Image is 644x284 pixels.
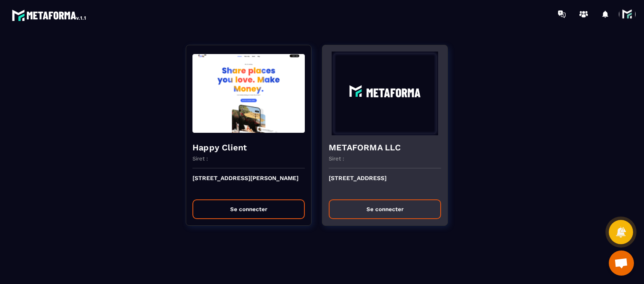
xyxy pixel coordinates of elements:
img: funnel-background [192,52,305,135]
p: Siret : [192,155,208,162]
p: [STREET_ADDRESS][PERSON_NAME] [192,175,305,193]
button: Se connecter [192,199,305,219]
p: Siret : [329,155,344,162]
h4: METAFORMA LLC [329,142,441,153]
button: Se connecter [329,199,441,219]
img: funnel-background [329,52,441,135]
p: [STREET_ADDRESS] [329,175,441,193]
h4: Happy Client [192,142,305,153]
div: Ouvrir le chat [609,250,634,276]
img: logo [12,8,87,23]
